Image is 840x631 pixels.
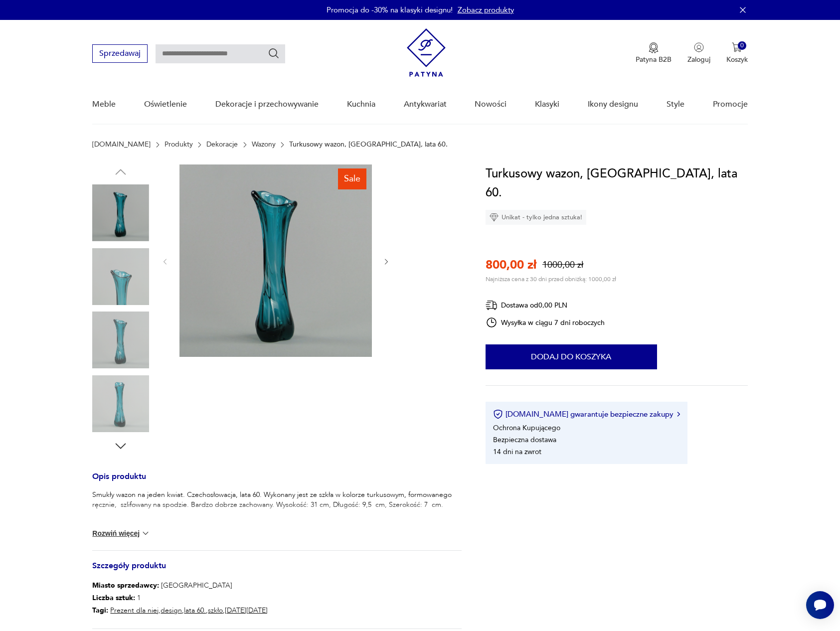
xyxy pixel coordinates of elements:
p: Smukły wazon na jeden kwiat. Czechosłowacja, lata 60. Wykonany jest ze szkła w kolorze turkusowym... [92,490,462,510]
a: Meble [92,85,116,124]
h1: Turkusowy wazon, [GEOGRAPHIC_DATA], lata 60. [486,164,748,202]
h3: Szczegóły produktu [92,563,462,579]
h3: Opis produktu [92,473,462,490]
li: 14 dni na zwrot [493,447,541,457]
p: 800,00 zł [486,257,536,273]
b: Tagi: [92,606,108,615]
img: Zdjęcie produktu Turkusowy wazon, Czechosłowacja, lata 60. [179,164,372,357]
a: Wazony [252,141,276,149]
a: Style [667,85,684,124]
iframe: Smartsupp widget button [806,591,834,619]
a: Zobacz produkty [458,5,514,15]
a: Dekoracje [206,141,238,149]
button: Patyna B2B [636,42,672,64]
button: [DOMAIN_NAME] gwarantuje bezpieczne zakupy [493,409,680,419]
a: [DOMAIN_NAME] [92,141,151,149]
a: Klasyki [535,85,559,124]
button: Sprzedawaj [92,44,148,63]
button: Dodaj do koszyka [486,344,657,369]
button: Zaloguj [687,42,710,64]
button: 0Koszyk [726,42,748,64]
a: Ikony designu [588,85,638,124]
a: [DATE][DATE] [225,606,268,615]
a: Dekoracje i przechowywanie [215,85,319,124]
img: Zdjęcie produktu Turkusowy wazon, Czechosłowacja, lata 60. [92,248,149,305]
a: Antykwariat [404,85,447,124]
img: Ikonka użytkownika [694,42,704,52]
a: Sprzedawaj [92,51,148,58]
p: Najniższa cena z 30 dni przed obniżką: 1000,00 zł [486,275,616,283]
a: Ikona medaluPatyna B2B [636,42,672,64]
div: Unikat - tylko jedna sztuka! [486,210,586,225]
img: Ikona medalu [649,42,659,53]
a: szkło [208,606,223,615]
div: Dostawa od 0,00 PLN [486,299,605,312]
img: Ikona diamentu [490,213,499,222]
img: Patyna - sklep z meblami i dekoracjami vintage [407,28,446,77]
img: Ikona dostawy [486,299,498,312]
p: 1000,00 zł [542,259,583,271]
img: Zdjęcie produktu Turkusowy wazon, Czechosłowacja, lata 60. [92,375,149,432]
a: Kuchnia [347,85,375,124]
li: Ochrona Kupującego [493,423,560,433]
p: Promocja do -30% na klasyki designu! [327,5,453,15]
div: Wysyłka w ciągu 7 dni roboczych [486,316,605,328]
img: Zdjęcie produktu Turkusowy wazon, Czechosłowacja, lata 60. [92,184,149,241]
div: Sale [338,168,366,189]
a: Prezent dla niej [110,606,159,615]
img: Ikona certyfikatu [493,409,503,419]
p: Patyna B2B [636,55,672,64]
a: Promocje [713,85,748,124]
b: Miasto sprzedawcy : [92,581,159,590]
p: Zaloguj [687,55,710,64]
li: Bezpieczna dostawa [493,435,556,445]
button: Szukaj [268,47,280,59]
a: Oświetlenie [144,85,187,124]
img: Ikona strzałki w prawo [677,412,680,417]
a: lata 60. [184,606,206,615]
a: design [161,606,182,615]
a: Nowości [475,85,506,124]
div: 0 [738,41,746,50]
button: Rozwiń więcej [92,528,150,538]
p: 1 [92,592,268,604]
p: , , , , [92,604,268,617]
b: Liczba sztuk: [92,593,135,603]
a: Produkty [165,141,193,149]
p: [GEOGRAPHIC_DATA] [92,579,268,592]
img: Zdjęcie produktu Turkusowy wazon, Czechosłowacja, lata 60. [92,312,149,368]
p: Turkusowy wazon, [GEOGRAPHIC_DATA], lata 60. [289,141,448,149]
img: Ikona koszyka [732,42,742,52]
p: Koszyk [726,55,748,64]
img: chevron down [141,528,151,538]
